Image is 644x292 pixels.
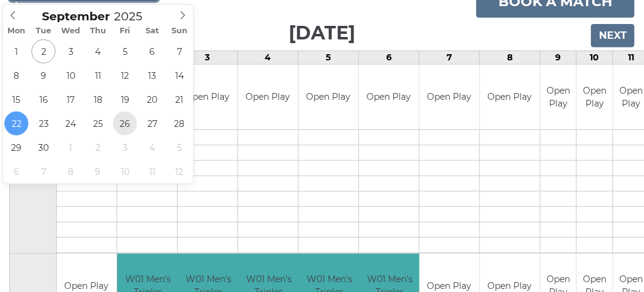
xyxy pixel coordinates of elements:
span: October 2, 2025 [86,136,110,160]
span: September 28, 2025 [167,112,191,136]
span: October 9, 2025 [86,160,110,184]
span: September 17, 2025 [59,87,83,112]
td: 10 [577,51,613,65]
span: September 16, 2025 [31,87,56,112]
span: September 22, 2025 [4,112,28,136]
td: Open Play [238,65,298,129]
span: September 29, 2025 [4,136,28,160]
span: September 13, 2025 [140,63,164,87]
span: September 12, 2025 [113,63,137,87]
td: 9 [540,51,577,65]
span: September 6, 2025 [140,39,164,63]
span: September 2, 2025 [31,39,56,63]
span: September 15, 2025 [4,87,28,112]
span: September 23, 2025 [31,112,56,136]
span: Sun [166,27,193,35]
input: Next [591,24,635,47]
td: Open Play [419,65,479,129]
span: September 19, 2025 [113,87,137,112]
span: September 10, 2025 [59,63,83,87]
span: October 12, 2025 [167,160,191,184]
td: Open Play [540,65,576,129]
span: Wed [57,27,85,35]
td: 4 [238,51,299,65]
span: September 9, 2025 [31,63,56,87]
span: September 3, 2025 [59,39,83,63]
span: October 5, 2025 [167,136,191,160]
td: 7 [419,51,480,65]
span: Scroll to increment [42,11,110,23]
td: 6 [359,51,419,65]
span: September 24, 2025 [59,112,83,136]
span: September 4, 2025 [86,39,110,63]
span: September 30, 2025 [31,136,56,160]
span: Mon [3,27,30,35]
span: October 7, 2025 [31,160,56,184]
span: October 8, 2025 [59,160,83,184]
span: September 21, 2025 [167,87,191,112]
input: Scroll to increment [110,9,158,23]
td: Open Play [577,65,613,129]
span: Sat [139,27,166,35]
span: September 5, 2025 [113,39,137,63]
span: September 14, 2025 [167,63,191,87]
span: September 7, 2025 [167,39,191,63]
td: 3 [178,51,238,65]
span: October 1, 2025 [59,136,83,160]
td: 5 [299,51,359,65]
span: Fri [112,27,139,35]
td: Open Play [299,65,358,129]
span: October 10, 2025 [113,160,137,184]
td: Open Play [178,65,237,129]
span: September 8, 2025 [4,63,28,87]
span: Tue [30,27,57,35]
td: Open Play [359,65,419,129]
span: September 25, 2025 [86,112,110,136]
span: September 11, 2025 [86,63,110,87]
span: October 4, 2025 [140,136,164,160]
span: October 11, 2025 [140,160,164,184]
span: October 3, 2025 [113,136,137,160]
span: October 6, 2025 [4,160,28,184]
span: September 26, 2025 [113,112,137,136]
td: Open Play [480,65,540,129]
td: 8 [480,51,540,65]
span: September 27, 2025 [140,112,164,136]
span: September 1, 2025 [4,39,28,63]
span: September 18, 2025 [86,87,110,112]
span: Thu [85,27,112,35]
span: September 20, 2025 [140,87,164,112]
